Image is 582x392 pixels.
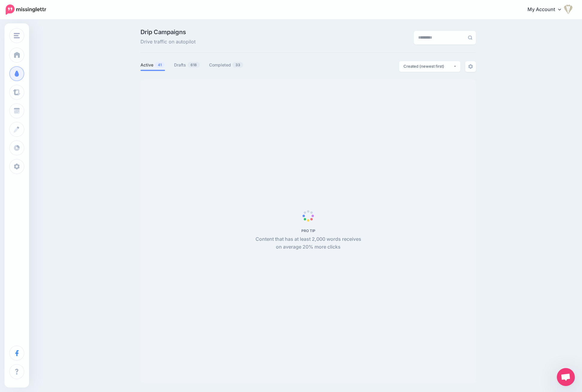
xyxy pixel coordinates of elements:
a: My Account [521,2,573,17]
button: Created (newest first) [399,61,460,72]
span: Drive traffic on autopilot [140,38,196,46]
img: search-grey-6.png [468,35,472,40]
a: Drafts618 [174,61,200,69]
img: settings-grey.png [468,64,473,69]
h5: PRO TIP [252,228,365,233]
img: menu.png [14,33,20,38]
a: Active41 [140,61,165,69]
p: Content that has at least 2,000 words receives on average 20% more clicks [252,235,365,251]
div: Created (newest first) [403,63,453,69]
img: Missinglettr [6,4,46,15]
span: 33 [232,62,243,68]
span: 41 [155,62,165,68]
span: 618 [188,62,200,68]
div: Open chat [557,368,575,386]
a: Completed33 [209,61,244,69]
span: Drip Campaigns [140,29,196,35]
